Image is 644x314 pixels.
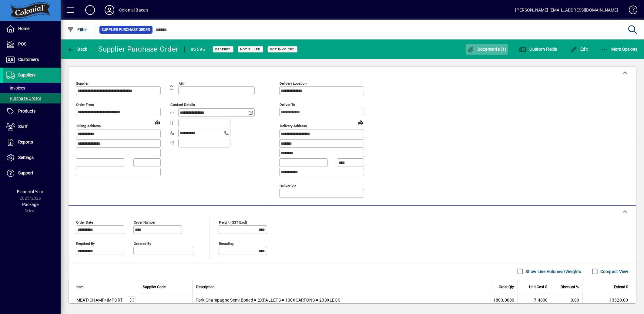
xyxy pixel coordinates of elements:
[518,294,551,306] td: 7.4000
[614,284,628,290] span: Extend $
[153,117,162,127] a: View on map
[582,294,636,306] td: 13320.00
[280,184,296,188] mat-label: Deliver via
[270,47,295,51] span: Not Invoiced
[519,47,557,52] span: Custom Fields
[119,5,148,15] div: Colonial Bacon
[76,284,84,290] span: Item
[570,47,588,52] span: Edit
[219,241,233,245] mat-label: Rounding
[3,93,61,103] a: Purchase Orders
[529,284,547,290] span: Unit Cost $
[191,45,205,54] div: #2595
[18,57,39,62] span: Customers
[467,47,507,52] span: Documents (1)
[67,47,87,52] span: Back
[490,294,518,306] td: 1800.0000
[3,135,61,150] a: Reports
[18,42,26,46] span: POS
[3,83,61,93] a: Invoices
[280,103,295,107] mat-label: Deliver To
[17,189,44,194] span: Financial Year
[18,171,33,175] span: Support
[61,44,94,55] app-page-header-button: Back
[3,150,61,165] a: Settings
[280,81,307,86] mat-label: Delivery Location
[215,47,231,51] span: Ordered
[240,47,261,51] span: Not Filled
[18,73,35,77] span: Suppliers
[22,202,39,207] span: Package
[143,284,166,290] span: Supplier Code
[219,220,247,224] mat-label: Freight (GST excl)
[466,44,508,55] button: Documents (1)
[134,241,151,245] mat-label: Ordered by
[18,140,33,144] span: Reports
[599,44,639,55] button: More Options
[3,166,61,181] a: Support
[76,81,89,86] mat-label: Supplier
[3,37,61,52] a: POS
[3,52,61,67] a: Customers
[525,268,581,275] label: Show Line Volumes/Weights
[67,27,87,32] span: Filter
[624,1,636,21] a: Knowledge Base
[76,297,122,303] div: MEAT/CHAMP/IMPORT
[3,21,61,36] a: Home
[569,44,590,55] button: Edit
[76,103,94,107] mat-label: Order from
[561,284,579,290] span: Discount %
[100,5,119,15] button: Profile
[76,220,93,224] mat-label: Order date
[3,119,61,134] a: Staff
[80,5,100,15] button: Add
[18,26,29,31] span: Home
[18,109,35,113] span: Products
[6,86,25,90] span: Invoices
[99,44,179,54] div: Supplier Purchase Order
[196,297,340,303] span: Pork Champagne Semi Boned = 2XPALLETS = 100XCARTONS = 200XLEGS
[76,241,95,245] mat-label: Required by
[18,155,34,160] span: Settings
[3,104,61,119] a: Products
[18,124,28,129] span: Staff
[65,44,89,55] button: Back
[102,27,150,33] span: Supplier Purchase Order
[65,24,89,35] button: Filter
[515,5,618,15] div: [PERSON_NAME] [EMAIL_ADDRESS][DOMAIN_NAME]
[551,294,582,306] td: 0.00
[599,268,629,275] label: Compact View
[134,220,156,224] mat-label: Order number
[6,96,41,101] span: Purchase Orders
[196,284,215,290] span: Description
[179,81,185,86] mat-label: Attn
[601,47,638,52] span: More Options
[518,44,559,55] button: Custom Fields
[356,117,366,127] a: View on map
[499,284,514,290] span: Order Qty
